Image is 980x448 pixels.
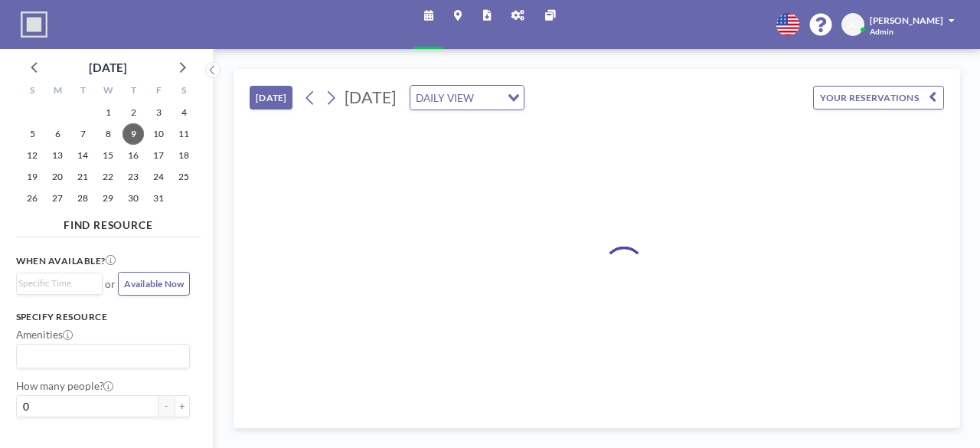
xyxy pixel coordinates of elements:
[870,15,943,26] span: [PERSON_NAME]
[70,82,96,102] div: T
[97,145,119,166] span: Wednesday, October 15, 2025
[105,277,116,290] span: or
[124,278,184,289] span: Available Now
[18,276,93,291] input: Search for option
[175,395,191,417] button: +
[21,123,43,145] span: Sunday, October 5, 2025
[16,328,73,341] label: Amenities
[47,123,68,145] span: Monday, October 6, 2025
[173,166,194,188] span: Saturday, October 25, 2025
[97,188,119,209] span: Wednesday, October 29, 2025
[345,87,396,107] span: [DATE]
[118,272,190,296] button: Available Now
[173,123,194,145] span: Saturday, October 11, 2025
[17,345,190,368] div: Search for option
[148,145,169,166] span: Friday, October 17, 2025
[122,188,144,209] span: Thursday, October 30, 2025
[16,379,114,392] label: How many people?
[813,86,944,110] button: YOUR RESERVATIONS
[89,57,127,78] div: [DATE]
[72,166,93,188] span: Tuesday, October 21, 2025
[97,102,119,123] span: Wednesday, October 1, 2025
[72,123,93,145] span: Tuesday, October 7, 2025
[21,11,47,38] img: organization-logo
[47,188,68,209] span: Monday, October 27, 2025
[250,86,292,110] button: [DATE]
[148,102,169,123] span: Friday, October 3, 2025
[122,102,144,123] span: Thursday, October 2, 2025
[173,102,194,123] span: Saturday, October 4, 2025
[97,123,119,145] span: Wednesday, October 8, 2025
[21,145,43,166] span: Sunday, October 12, 2025
[45,82,70,102] div: M
[21,166,43,188] span: Sunday, October 19, 2025
[16,213,201,231] h4: FIND RESOURCE
[17,273,102,294] div: Search for option
[848,19,858,31] span: JC
[47,166,68,188] span: Monday, October 20, 2025
[121,82,146,102] div: T
[47,145,68,166] span: Monday, October 13, 2025
[122,166,144,188] span: Thursday, October 23, 2025
[96,82,121,102] div: W
[479,89,498,106] input: Search for option
[148,166,169,188] span: Friday, October 24, 2025
[148,123,169,145] span: Friday, October 10, 2025
[18,348,181,365] input: Search for option
[97,166,119,188] span: Wednesday, October 22, 2025
[20,82,45,102] div: S
[146,82,171,102] div: F
[158,395,175,417] button: -
[72,188,93,209] span: Tuesday, October 28, 2025
[173,145,194,166] span: Saturday, October 18, 2025
[122,145,144,166] span: Thursday, October 16, 2025
[171,82,197,102] div: S
[410,86,524,110] div: Search for option
[122,123,144,145] span: Thursday, October 9, 2025
[21,188,43,209] span: Sunday, October 26, 2025
[413,89,477,106] span: DAILY VIEW
[148,188,169,209] span: Friday, October 31, 2025
[16,312,191,323] h3: Specify resource
[870,27,893,37] span: Admin
[72,145,93,166] span: Tuesday, October 14, 2025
